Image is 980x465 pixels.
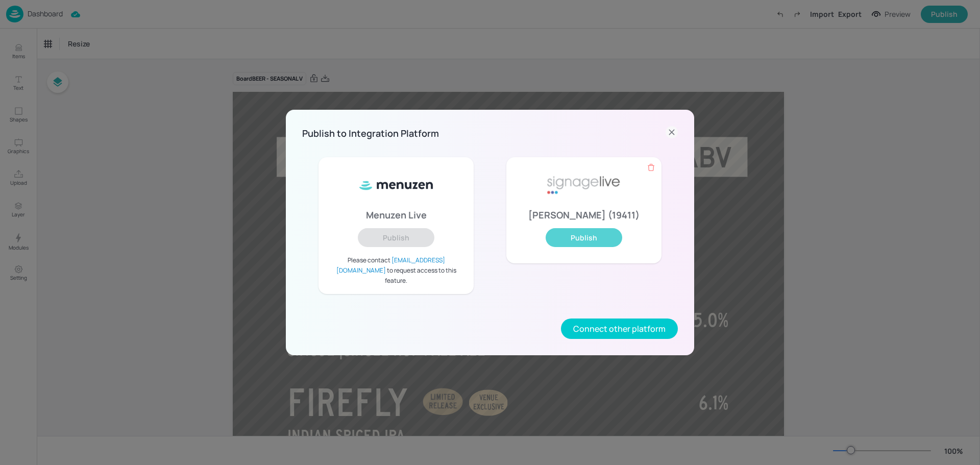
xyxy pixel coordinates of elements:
[561,319,678,339] button: Connect other platform
[327,255,465,286] span: Please contact to request access to this feature.
[546,228,622,247] button: Publish
[302,126,439,141] h6: Publish to Integration Platform
[358,165,434,206] img: ml8WC8f0XxQ8HKVnnVUe7f5Gv1vbApsJzyFa2MjOoB8SUy3kBkfteYo5TIAmtfcjWXsj8oHYkuYqrJRUn+qckOrNdzmSzIzkA...
[528,210,640,221] p: [PERSON_NAME] (19411)
[366,210,427,221] p: Menuzen Live
[643,159,660,176] button: Disconnect from Signagelive
[546,165,622,206] img: signage-live-aafa7296.png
